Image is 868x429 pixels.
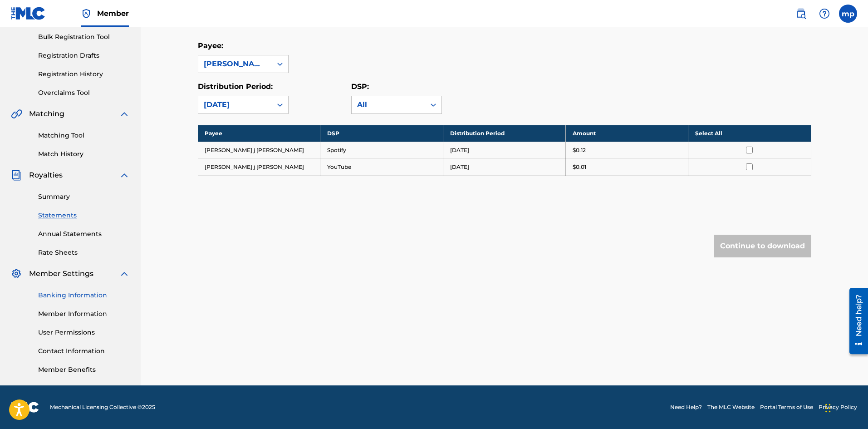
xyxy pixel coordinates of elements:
th: Payee [198,125,320,142]
a: Member Information [38,309,130,319]
iframe: Chat Widget [823,385,868,429]
th: Distribution Period [443,125,565,142]
iframe: Resource Center [843,285,868,358]
td: [PERSON_NAME] j [PERSON_NAME] [198,142,320,158]
img: MLC Logo [11,7,46,20]
th: Amount [565,125,688,142]
a: Match History [38,149,130,159]
img: expand [119,170,130,181]
p: $0.01 [573,163,586,171]
img: search [795,8,806,19]
label: Distribution Period: [198,82,273,91]
img: Matching [11,108,22,119]
a: Statements [38,211,130,220]
a: Matching Tool [38,131,130,140]
img: logo [11,402,39,413]
a: Annual Statements [38,229,130,239]
td: [DATE] [443,142,565,158]
img: Member Settings [11,268,22,279]
img: help [819,8,830,19]
a: The MLC Website [707,403,755,411]
a: Summary [38,192,130,202]
a: Registration History [38,69,130,79]
td: YouTube [320,158,443,175]
div: User Menu [839,5,857,23]
a: Public Search [792,5,810,23]
th: Select All [688,125,811,142]
div: [PERSON_NAME] j [PERSON_NAME] [204,59,266,69]
a: Contact Information [38,346,130,356]
img: Royalties [11,170,22,181]
p: $0.12 [573,146,586,154]
span: Matching [29,108,64,119]
img: expand [119,108,130,119]
a: Portal Terms of Use [760,403,813,411]
img: expand [119,268,130,279]
a: Banking Information [38,291,130,300]
label: DSP: [351,82,369,91]
td: [PERSON_NAME] j [PERSON_NAME] [198,158,320,175]
a: Need Help? [670,403,702,411]
a: Bulk Registration Tool [38,32,130,42]
div: [DATE] [204,99,266,110]
span: Royalties [29,170,63,181]
td: Spotify [320,142,443,158]
th: DSP [320,125,443,142]
img: Top Rightsholder [81,8,92,19]
span: Member [97,8,129,19]
a: Rate Sheets [38,248,130,257]
div: Drag [825,394,831,422]
a: Privacy Policy [819,403,857,411]
a: Overclaims Tool [38,88,130,98]
a: Member Benefits [38,365,130,375]
a: Registration Drafts [38,51,130,60]
a: User Permissions [38,328,130,337]
span: Mechanical Licensing Collective © 2025 [50,403,155,411]
span: Member Settings [29,268,93,279]
label: Payee: [198,41,223,50]
td: [DATE] [443,158,565,175]
div: Help [815,5,834,23]
div: All [357,99,420,110]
